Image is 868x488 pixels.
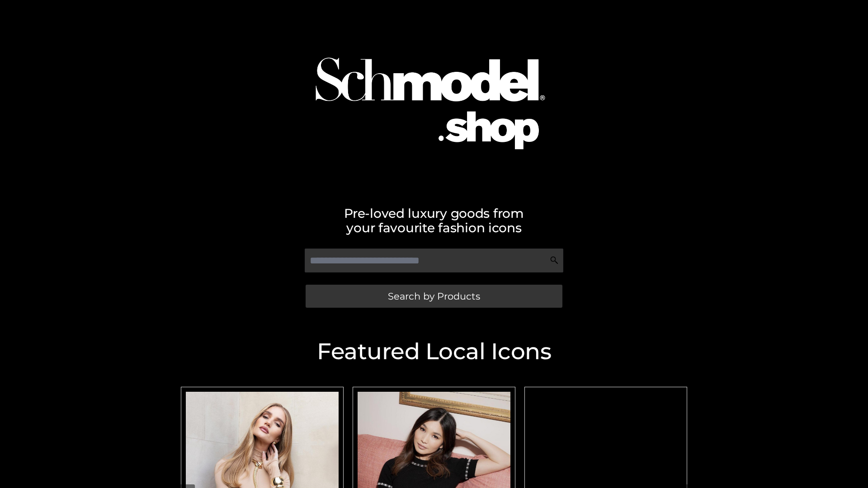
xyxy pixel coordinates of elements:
[176,340,692,363] h2: Featured Local Icons​
[550,256,559,265] img: Search Icon
[306,285,562,308] a: Search by Products
[176,206,692,235] h2: Pre-loved luxury goods from your favourite fashion icons
[388,291,480,301] span: Search by Products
